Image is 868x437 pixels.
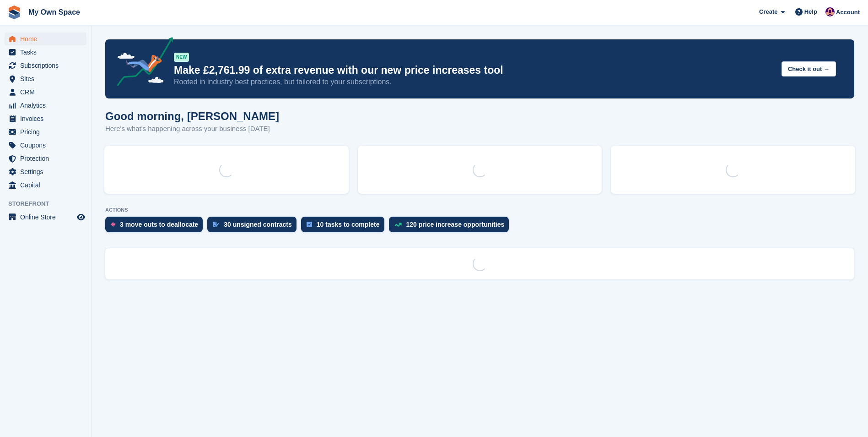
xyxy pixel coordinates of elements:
[5,152,86,165] a: menu
[20,165,75,178] span: Settings
[20,211,75,224] span: Online Store
[7,5,21,19] img: stora-icon-8386f47178a22dfd0bd8f6a31ec36ba5ce8667c1dd55bd0f319d3a0aa187defe.svg
[105,124,279,134] p: Here's what's happening across your business [DATE]
[5,86,86,98] a: menu
[174,64,774,77] p: Make £2,761.99 of extra revenue with our new price increases tool
[20,126,75,138] span: Pricing
[759,7,777,16] span: Create
[5,211,86,224] a: menu
[20,33,75,45] span: Home
[5,59,86,72] a: menu
[105,207,854,213] p: ACTIONS
[20,179,75,191] span: Capital
[20,46,75,59] span: Tasks
[804,7,817,16] span: Help
[224,221,292,228] div: 30 unsigned contracts
[5,165,86,178] a: menu
[5,33,86,45] a: menu
[307,222,312,227] img: task-75834270c22a3079a89374b754ae025e5fb1db73e45f91037f5363f120a921f8.svg
[406,221,505,228] div: 120 price increase opportunities
[836,8,860,17] span: Account
[5,139,86,152] a: menu
[109,37,173,89] img: price-adjustments-announcement-icon-8257ccfd72463d97f412b2fc003d46551f7dbcb40ab6d574587a9cd5c0d94...
[105,217,207,237] a: 3 move outs to deallocate
[389,217,514,237] a: 120 price increase opportunities
[5,112,86,125] a: menu
[5,126,86,138] a: menu
[5,46,86,59] a: menu
[20,86,75,98] span: CRM
[782,61,836,76] button: Check it out →
[825,7,835,16] img: Sergio Tartaglia
[20,152,75,165] span: Protection
[301,217,389,237] a: 10 tasks to complete
[105,110,279,122] h1: Good morning, [PERSON_NAME]
[120,221,198,228] div: 3 move outs to deallocate
[20,112,75,125] span: Invoices
[20,59,75,72] span: Subscriptions
[75,212,86,223] a: Preview store
[5,72,86,85] a: menu
[317,221,380,228] div: 10 tasks to complete
[174,77,774,87] p: Rooted in industry best practices, but tailored to your subscriptions.
[174,53,189,62] div: NEW
[394,223,402,227] img: price_increase_opportunities-93ffe204e8149a01c8c9dc8f82e8f89637d9d84a8eef4429ea346261dce0b2c0.svg
[20,139,75,152] span: Coupons
[213,222,219,227] img: contract_signature_icon-13c848040528278c33f63329250d36e43548de30e8caae1d1a13099fd9432cc5.svg
[20,99,75,112] span: Analytics
[207,217,301,237] a: 30 unsigned contracts
[111,222,115,227] img: move_outs_to_deallocate_icon-f764333ba52eb49d3ac5e1228854f67142a1ed5810a6f6cc68b1a99e826820c5.svg
[5,179,86,191] a: menu
[25,5,84,20] a: My Own Space
[5,99,86,112] a: menu
[8,199,91,208] span: Storefront
[20,72,75,85] span: Sites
